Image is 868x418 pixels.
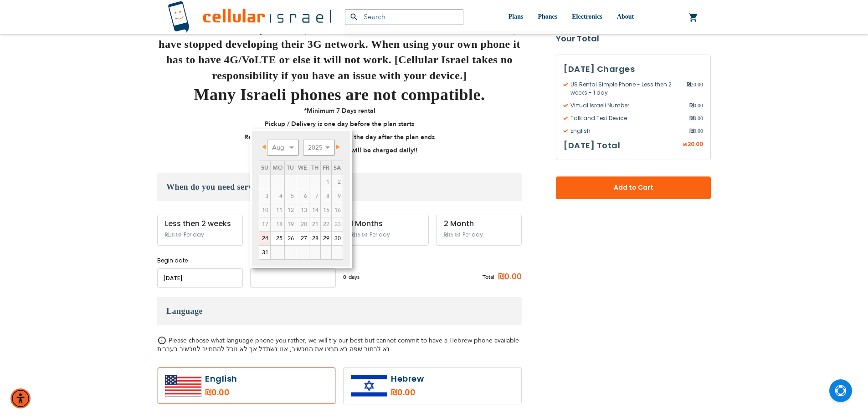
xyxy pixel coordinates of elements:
[321,232,331,245] a: 29
[689,101,693,110] span: ₪
[564,101,689,110] span: Virtual Israeli Number
[285,217,296,232] td: minimum 7 days rental Or minimum 4 months on Long term plans
[285,232,296,245] a: 26
[351,232,367,238] span: ₪15.00
[265,120,414,128] strong: Pickup / Delivery is one day before the plan starts
[538,13,557,20] span: Phones
[349,273,360,281] span: days
[271,232,284,245] a: 25
[157,268,243,288] input: MM/DD/YYYY
[508,13,524,20] span: Plans
[157,257,243,265] label: Begin date
[556,176,711,199] button: Add to Cart
[303,140,335,156] select: Select year
[683,141,688,149] span: ₪
[271,217,284,231] span: 18
[689,127,693,135] span: ₪
[244,133,435,141] strong: Return has to be done No later then the day after the plan ends
[332,217,343,231] span: 23
[309,217,321,232] td: minimum 7 days rental Or minimum 4 months on Long term plans
[184,231,204,239] span: Per day
[689,127,703,135] span: 0.00
[296,217,309,231] span: 20
[564,127,689,135] span: English
[309,217,320,231] span: 21
[194,86,485,104] strong: Many Israeli phones are not compatible.
[564,139,620,152] h3: [DATE] Total
[267,140,299,156] select: Select month
[296,232,309,245] a: 27
[285,217,296,231] span: 19
[689,101,703,110] span: 0.00
[159,23,520,81] strong: Please note: Recently AT&T (and others in the [GEOGRAPHIC_DATA]) have stopped developing their 3G...
[687,81,691,89] span: ₪
[336,145,340,149] span: Next
[444,220,514,228] div: 2 Month
[165,232,181,238] span: ₪20.00
[260,141,271,152] a: Prev
[370,231,390,239] span: Per day
[321,217,331,231] span: 22
[165,220,235,228] div: Less then 2 weeks
[168,1,331,33] img: Cellular Israel Logo
[556,32,711,45] strong: Your Total
[332,217,343,232] td: minimum 7 days rental Or minimum 4 months on Long term plans
[444,232,460,238] span: ₪15.00
[494,270,522,284] span: ₪0.00
[10,388,31,408] div: Accessibility Menu
[462,231,483,239] span: Per day
[687,81,703,97] span: 20.00
[332,232,343,245] a: 30
[259,246,270,259] a: 31
[259,232,270,245] a: 24
[483,273,494,281] span: Total
[304,106,375,115] strong: *Minimum 7 Days rental
[321,217,332,232] td: minimum 7 days rental Or minimum 4 months on Long term plans
[296,217,309,232] td: minimum 7 days rental Or minimum 4 months on Long term plans
[564,114,689,122] span: Talk and Text Device
[617,13,634,20] span: About
[157,336,519,353] span: Please choose what language phone you rather, we will try our best but cannot commit to have a He...
[351,220,421,228] div: 1 Months
[166,307,203,316] span: Language
[586,183,681,193] span: Add to Cart
[689,114,693,122] span: ₪
[250,268,336,288] input: MM/DD/YYYY
[259,217,271,232] td: minimum 7 days rental Or minimum 4 months on Long term plans
[345,9,463,25] input: Search
[262,145,266,149] span: Prev
[572,13,602,20] span: Electronics
[331,141,342,152] a: Next
[271,217,285,232] td: minimum 7 days rental Or minimum 4 months on Long term plans
[309,232,320,245] a: 28
[343,273,349,281] span: 0
[688,140,703,148] span: 20.00
[564,62,703,76] h3: [DATE] Charges
[259,217,270,231] span: 17
[157,173,522,201] h3: When do you need service?
[689,114,703,122] span: 0.00
[564,81,687,97] span: US Rental Simple Phone - Less then 2 weeks - 1 day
